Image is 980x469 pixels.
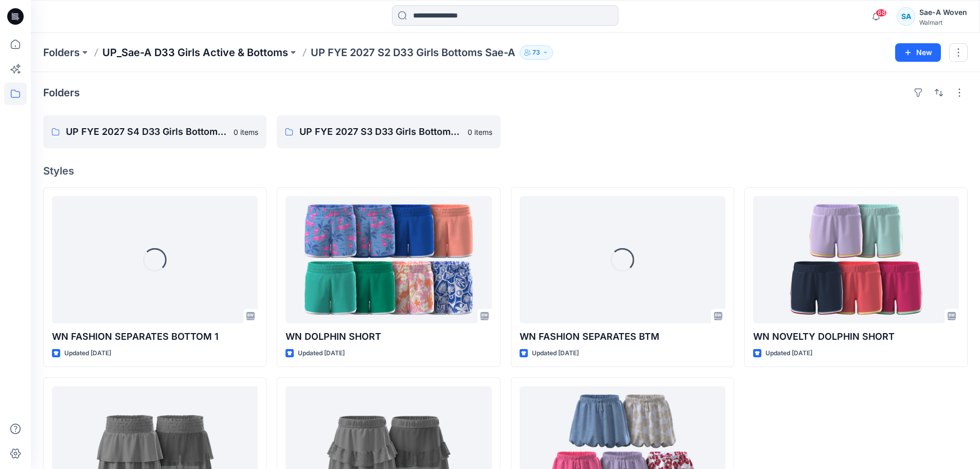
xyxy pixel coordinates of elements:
h4: Folders [43,86,80,99]
p: WN DOLPHIN SHORT [286,329,491,344]
p: WN FASHION SEPARATES BTM [520,329,725,344]
p: UP FYE 2027 S3 D33 Girls Bottoms Sae-A [299,125,461,139]
a: UP FYE 2027 S4 D33 Girls Bottoms Sae-A0 items [43,115,266,148]
p: UP FYE 2027 S4 D33 Girls Bottoms Sae-A [66,125,227,139]
p: 0 items [234,127,258,137]
a: WN NOVELTY DOLPHIN SHORT [753,196,959,323]
p: 0 items [468,127,492,137]
p: Updated [DATE] [298,348,345,359]
p: 73 [532,47,540,58]
button: New [895,43,941,62]
p: WN FASHION SEPARATES BOTTOM 1 [52,329,258,344]
div: Walmart [919,19,967,26]
p: UP FYE 2027 S2 D33 Girls Bottoms Sae-A [311,45,515,60]
p: Updated [DATE] [532,348,579,359]
p: WN NOVELTY DOLPHIN SHORT [753,329,959,344]
button: 73 [520,45,553,60]
a: WN DOLPHIN SHORT [286,196,491,323]
p: Updated [DATE] [64,348,111,359]
h4: Styles [43,165,968,177]
a: UP_Sae-A D33 Girls Active & Bottoms [102,45,288,60]
div: SA [897,7,915,26]
span: 68 [876,9,887,17]
p: Updated [DATE] [765,348,812,359]
a: Folders [43,45,80,60]
div: Sae-A Woven [919,6,967,19]
a: UP FYE 2027 S3 D33 Girls Bottoms Sae-A0 items [277,115,500,148]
